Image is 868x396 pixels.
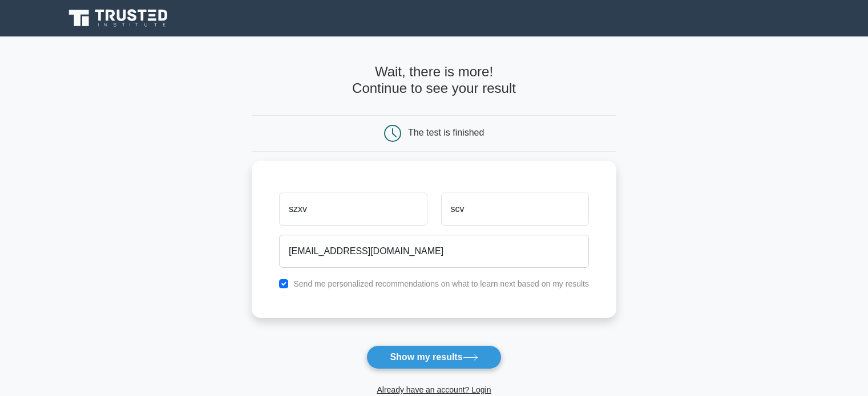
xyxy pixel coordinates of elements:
[279,235,589,268] input: Email
[366,345,501,369] button: Show my results
[441,193,589,226] input: Last name
[408,128,484,137] div: The test is finished
[377,385,491,394] a: Already have an account? Login
[252,64,616,97] h4: Wait, there is more! Continue to see your result
[293,279,589,288] label: Send me personalized recommendations on what to learn next based on my results
[279,193,427,226] input: First name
